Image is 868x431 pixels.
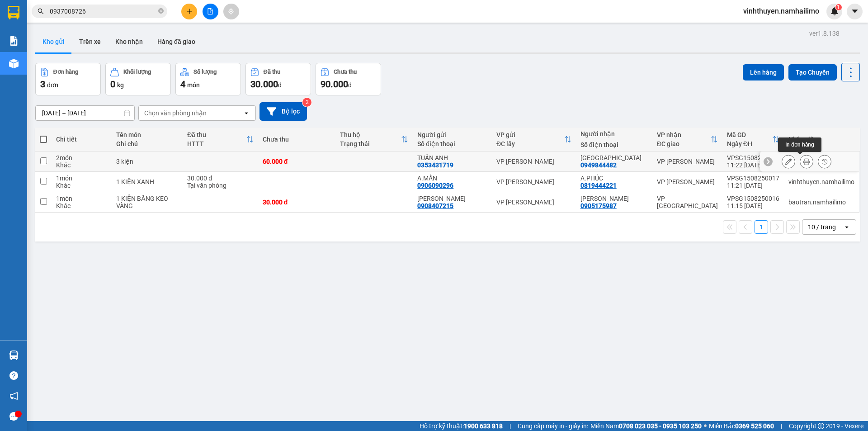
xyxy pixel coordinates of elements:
[851,7,859,15] span: caret-down
[250,79,278,90] span: 30.000
[847,4,863,19] button: caret-down
[340,140,401,147] div: Trạng thái
[340,131,401,138] div: Thu hộ
[116,178,178,185] div: 1 KIỆN XANH
[580,154,648,161] div: THÁI HÒA
[496,199,571,206] div: VP [PERSON_NAME]
[316,63,381,95] button: Chưa thu90.000đ
[580,130,648,137] div: Người nhận
[187,175,253,182] div: 30.000 đ
[727,161,779,169] div: 11:22 [DATE]
[8,8,80,29] div: VP [PERSON_NAME]
[9,412,18,421] span: message
[86,29,178,40] div: [GEOGRAPHIC_DATA]
[788,136,854,143] div: Nhân viên
[464,422,503,430] strong: 1900 633 818
[40,79,45,90] span: 3
[727,131,772,138] div: Mã GD
[158,8,164,14] span: close-circle
[417,131,487,138] div: Người gửi
[808,223,836,232] div: 10 / trang
[110,79,115,90] span: 0
[580,182,617,189] div: 0819444221
[778,137,821,152] div: In đơn hàng
[580,175,648,182] div: A.PHÚC
[417,161,453,169] div: 0353431719
[116,131,178,138] div: Tên món
[704,424,707,428] span: ⚪️
[203,4,218,19] button: file-add
[302,98,311,107] sup: 2
[781,421,782,431] span: |
[144,109,207,118] div: Chọn văn phòng nhận
[496,131,564,138] div: VP gửi
[8,40,80,53] div: 0353431719
[727,140,772,147] div: Ngày ĐH
[496,140,564,147] div: ĐC lấy
[755,220,768,234] button: 1
[496,178,571,185] div: VP [PERSON_NAME]
[657,195,718,209] div: VP [GEOGRAPHIC_DATA]
[580,195,648,202] div: THÚY PHẠM
[187,182,253,189] div: Tại văn phòng
[9,350,19,360] img: warehouse-icon
[657,140,711,147] div: ĐC giao
[108,31,150,52] button: Kho nhận
[116,195,178,209] div: 1 KIỆN BĂNG KEO VÀNG
[496,158,571,165] div: VP [PERSON_NAME]
[727,175,779,182] div: VPSG1508250017
[9,59,19,68] img: warehouse-icon
[335,128,413,152] th: Toggle SortBy
[509,421,511,431] span: |
[722,128,784,152] th: Toggle SortBy
[53,69,78,75] div: Đơn hàng
[8,9,22,18] span: Gửi:
[105,63,171,95] button: Khối lượng0kg
[818,423,824,429] span: copyright
[193,69,217,75] div: Số lượng
[278,81,282,89] span: đ
[709,421,774,431] span: Miền Bắc
[657,131,711,138] div: VP nhận
[334,69,357,75] div: Chưa thu
[830,7,839,15] img: icon-new-feature
[117,81,124,89] span: kg
[417,182,453,189] div: 0906090296
[175,63,241,95] button: Số lượng4món
[181,4,197,19] button: plus
[264,69,280,75] div: Đã thu
[782,155,795,168] div: Sửa đơn hàng
[183,128,258,152] th: Toggle SortBy
[56,195,107,202] div: 1 món
[492,128,576,152] th: Toggle SortBy
[116,158,178,165] div: 3 kiện
[243,109,250,117] svg: open
[9,371,18,380] span: question-circle
[590,421,702,431] span: Miền Nam
[657,178,718,185] div: VP [PERSON_NAME]
[843,223,850,231] svg: open
[186,8,193,14] span: plus
[321,79,348,90] span: 90.000
[56,136,107,143] div: Chi tiết
[38,8,44,14] span: search
[36,106,134,120] input: Select a date range.
[180,79,185,90] span: 4
[85,61,98,70] span: CC :
[207,8,213,14] span: file-add
[809,28,840,38] div: ver 1.8.138
[259,102,307,121] button: Bộ lọc
[417,140,487,147] div: Số điện thoại
[580,161,617,169] div: 0949844482
[417,195,487,202] div: LAM SAIGON
[56,202,107,209] div: Khác
[56,182,107,189] div: Khác
[86,9,108,18] span: Nhận:
[518,421,588,431] span: Cung cấp máy in - giấy in:
[727,195,779,202] div: VPSG1508250016
[187,140,246,147] div: HTTT
[35,63,101,95] button: Đơn hàng3đơn
[9,392,18,400] span: notification
[417,175,487,182] div: A.MẪN
[56,161,107,169] div: Khác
